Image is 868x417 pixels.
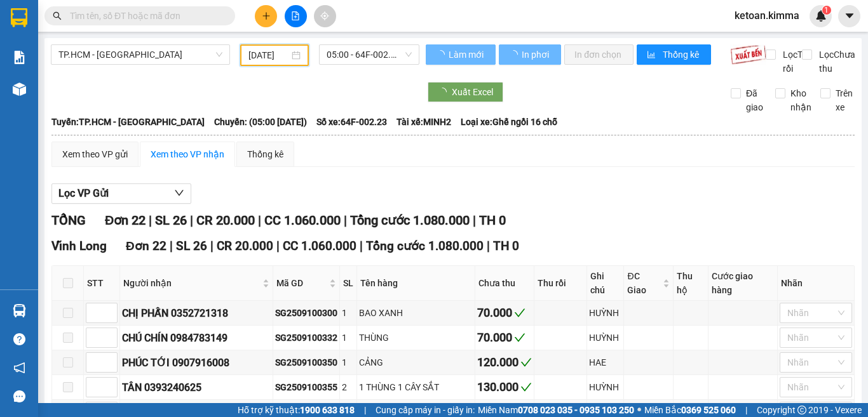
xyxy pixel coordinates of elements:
div: CHỊ PHẤN 0352721318 [122,305,271,321]
div: CẢNG [359,355,473,369]
th: STT [84,266,120,301]
div: SG2509100350 [275,355,337,369]
span: CC 1.060.000 [283,239,356,253]
button: caret-down [838,5,860,27]
span: | [487,239,490,253]
span: Miền Nam [478,403,634,417]
span: bar-chart [647,50,658,60]
span: Xuất Excel [452,85,493,99]
td: SG2509100300 [273,301,340,326]
div: CHÚ CHÍN 0984783149 [122,330,271,346]
span: caret-down [844,10,855,22]
span: | [745,403,747,417]
th: Ghi chú [587,266,625,301]
button: plus [255,5,277,27]
span: file-add [291,11,300,20]
span: | [170,239,173,253]
sup: 1 [822,6,831,15]
div: 1 [342,355,355,369]
span: check [514,332,526,343]
div: 70.000 [477,304,532,322]
span: notification [13,362,25,374]
span: | [210,239,214,253]
span: SL 26 [155,213,187,228]
span: Mã GD [276,276,327,290]
div: PHÚC TỚI 0907916008 [122,355,271,371]
div: HUỲNH [589,306,622,320]
span: | [149,213,152,228]
span: copyright [797,406,806,414]
span: CR 20.000 [196,213,255,228]
th: Chưa thu [475,266,534,301]
span: Loại xe: Ghế ngồi 16 chỗ [461,115,557,129]
span: Đơn 22 [105,213,146,228]
td: SG2509100332 [273,326,340,350]
button: file-add [285,5,307,27]
img: 9k= [730,44,766,65]
span: Tổng cước 1.080.000 [366,239,484,253]
span: question-circle [13,333,25,345]
span: search [53,11,62,20]
button: In đơn chọn [564,44,634,65]
div: HAE [589,355,622,369]
div: 120.000 [477,354,532,371]
span: CC 1.060.000 [264,213,341,228]
span: Chuyến: (05:00 [DATE]) [214,115,307,129]
img: warehouse-icon [13,83,26,96]
td: SG2509100350 [273,350,340,375]
span: | [360,239,363,253]
button: In phơi [499,44,561,65]
span: Số xe: 64F-002.23 [316,115,387,129]
span: | [258,213,261,228]
span: | [276,239,280,253]
th: Tên hàng [357,266,475,301]
span: Thống kê [663,48,701,62]
span: aim [320,11,329,20]
div: 2 [342,380,355,394]
div: 1 THÙNG 1 CÂY SẮT [359,380,473,394]
span: Làm mới [449,48,485,62]
button: bar-chartThống kê [637,44,711,65]
span: ⚪️ [637,407,641,413]
button: aim [314,5,336,27]
td: SG2509100355 [273,375,340,400]
span: Trên xe [831,86,858,114]
span: Vĩnh Long [51,239,107,253]
button: Làm mới [426,44,496,65]
input: Tìm tên, số ĐT hoặc mã đơn [70,9,220,23]
span: down [174,188,184,198]
div: Nhãn [781,276,851,290]
span: ĐC Giao [627,269,660,297]
th: Thu hộ [674,266,709,301]
span: CR 20.000 [217,239,273,253]
span: Miền Bắc [644,403,736,417]
span: Đã giao [741,86,768,114]
span: Lọc VP Gửi [58,185,109,201]
strong: 0708 023 035 - 0935 103 250 [518,405,634,415]
span: In phơi [522,48,551,62]
span: TP.HCM - Vĩnh Long [58,45,222,64]
span: TỔNG [51,213,86,228]
span: Đơn 22 [126,239,166,253]
img: icon-new-feature [815,10,827,22]
span: check [520,357,532,368]
span: check [520,381,532,393]
img: solution-icon [13,51,26,64]
input: 11/09/2025 [248,48,289,62]
div: SG2509100332 [275,331,337,345]
th: SL [340,266,357,301]
span: | [364,403,366,417]
span: SL 26 [176,239,207,253]
span: loading [436,50,447,59]
span: | [190,213,193,228]
span: loading [509,50,520,59]
div: 130.000 [477,378,532,396]
span: Lọc Thu rồi [778,48,815,76]
div: SG2509100355 [275,380,337,394]
div: THÙNG [359,331,473,345]
div: SG2509100300 [275,306,337,320]
span: 05:00 - 64F-002.23 [327,45,412,64]
span: Hỗ trợ kỹ thuật: [238,403,355,417]
button: Lọc VP Gửi [51,183,191,204]
div: HUỲNH [589,331,622,345]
